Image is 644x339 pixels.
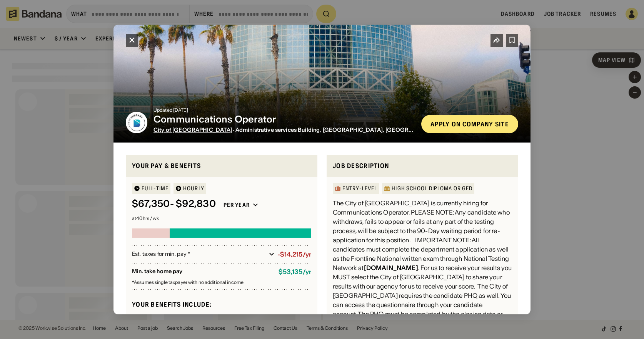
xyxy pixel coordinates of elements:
div: Job Description [333,161,512,171]
div: Your pay & benefits [132,161,311,171]
div: Your benefits include: [132,300,311,309]
div: Updated [DATE] [153,108,415,112]
div: Full-time [142,186,169,191]
div: High School Diploma or GED [392,186,472,191]
div: Per year [224,201,250,208]
div: · Administrative services Building, [GEOGRAPHIC_DATA], [GEOGRAPHIC_DATA] [153,127,415,133]
a: City of [GEOGRAPHIC_DATA] [153,126,233,133]
div: Min. take home pay [132,268,272,275]
div: at 40 hrs / wk [132,216,311,221]
div: Health insurance [140,314,189,320]
a: Apply on company site [421,115,518,133]
div: HOURLY [183,186,204,191]
div: $ 67,350 - $92,830 [132,198,216,210]
div: The City of [GEOGRAPHIC_DATA] is currently hiring for Communications Operator. PLEASE NOTE: Any c... [333,198,512,328]
div: Entry-Level [342,186,377,191]
div: Communications Operator [153,114,415,125]
div: Est. taxes for min. pay * [132,250,266,258]
div: -$14,215/yr [277,251,311,258]
img: City of Burbank logo [126,112,147,133]
a: [DOMAIN_NAME] [364,264,418,272]
div: Apply on company site [430,121,509,127]
div: Assumes single taxpayer with no additional income [132,280,311,285]
div: $ 53,135 / yr [279,268,311,275]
